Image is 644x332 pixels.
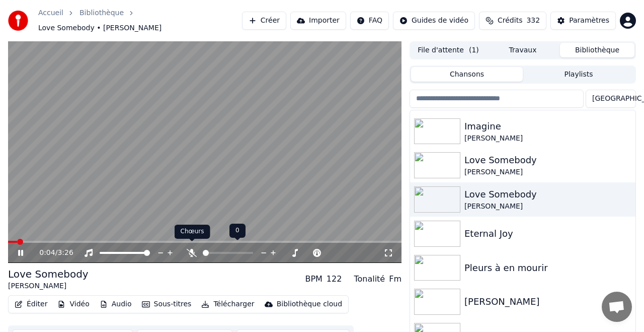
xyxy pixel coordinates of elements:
div: [PERSON_NAME] [464,167,631,177]
button: Créer [242,12,286,30]
div: [PERSON_NAME] [464,134,631,144]
button: Vidéo [53,297,93,311]
button: Éditer [11,297,51,311]
span: 3:26 [57,248,73,258]
div: Eternal Joy [464,227,631,241]
div: BPM [305,273,322,285]
div: Fm [389,273,401,285]
button: FAQ [350,12,389,30]
a: Ouvrir le chat [602,292,632,322]
button: Paramètres [550,12,616,30]
button: Guides de vidéo [393,12,475,30]
span: Love Somebody • [PERSON_NAME] [38,23,162,33]
button: Importer [290,12,346,30]
nav: breadcrumb [38,8,242,33]
button: Bibliothèque [560,43,634,57]
button: Playlists [523,67,634,82]
div: Love Somebody [464,187,631,202]
span: ( 1 ) [469,45,479,55]
div: 0 [229,224,246,238]
div: [PERSON_NAME] [464,295,631,309]
div: Love Somebody [464,153,631,167]
span: Crédits [498,16,522,26]
div: Pleurs à en mourir [464,261,631,275]
div: Love Somebody [8,267,89,281]
button: Travaux [486,43,560,57]
div: [PERSON_NAME] [464,202,631,212]
div: [PERSON_NAME] [8,281,89,291]
button: Crédits332 [479,12,546,30]
div: / [39,248,63,258]
div: 122 [327,273,342,285]
img: youka [8,11,28,31]
span: 0:04 [39,248,55,258]
div: Chœurs [175,225,210,239]
button: Chansons [411,67,523,82]
div: Tonalité [354,273,385,285]
div: Bibliothèque cloud [277,299,342,309]
button: Audio [96,297,136,311]
span: 332 [526,16,540,26]
a: Accueil [38,8,63,18]
button: Télécharger [197,297,258,311]
div: Imagine [464,119,631,134]
button: Sous-titres [138,297,196,311]
a: Bibliothèque [79,8,124,18]
div: Paramètres [569,16,609,26]
button: File d'attente [411,43,486,57]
